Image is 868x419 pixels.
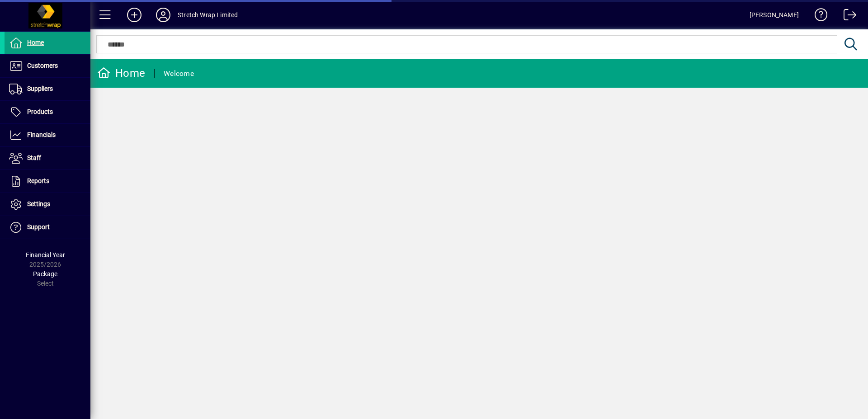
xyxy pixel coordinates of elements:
a: Staff [5,147,90,169]
a: Knowledge Base [808,2,828,31]
span: Customers [27,62,58,69]
a: Suppliers [5,78,90,100]
button: Profile [149,7,178,23]
span: Package [33,270,57,278]
span: Reports [27,177,49,184]
div: Stretch Wrap Limited [178,8,238,22]
div: Welcome [164,66,194,81]
div: Home [97,66,145,80]
span: Financials [27,131,56,138]
span: Settings [27,200,50,207]
a: Settings [5,193,90,216]
span: Suppliers [27,85,53,92]
a: Support [5,216,90,239]
a: Financials [5,124,90,146]
a: Logout [837,2,857,31]
button: Add [120,7,149,23]
div: [PERSON_NAME] [750,8,799,22]
span: Products [27,108,53,115]
a: Customers [5,55,90,77]
span: Support [27,223,50,231]
a: Products [5,101,90,123]
span: Financial Year [26,251,65,259]
a: Reports [5,170,90,193]
span: Staff [27,154,41,161]
span: Home [27,39,44,46]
